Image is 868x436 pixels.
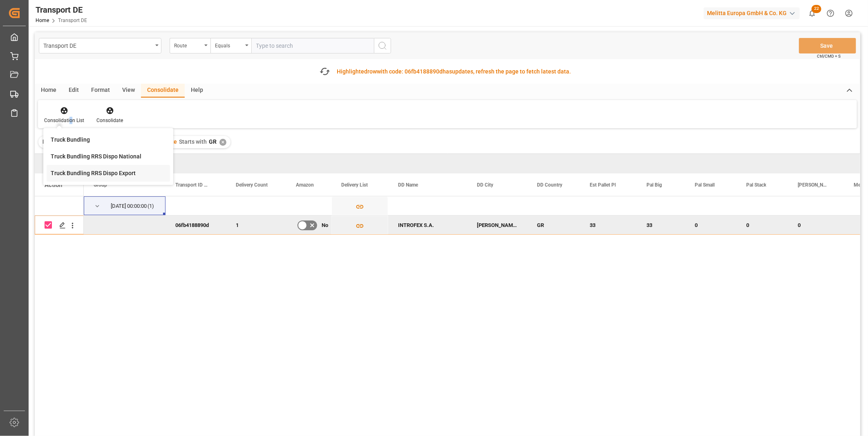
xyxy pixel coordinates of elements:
[296,182,314,188] span: Amazon
[812,5,821,13] span: 22
[179,138,207,145] span: Starts with
[51,152,141,161] div: Truck Bundling RRS Dispo National
[746,182,766,188] span: Pal Stack
[341,182,368,188] span: Delivery List
[43,138,59,145] span: Filter :
[116,84,141,98] div: View
[210,38,251,53] button: open menu
[368,68,377,75] span: row
[166,216,226,234] div: 06fb4188890d
[443,68,452,75] span: has
[374,38,391,53] button: search button
[537,182,562,188] span: DD Country
[215,40,243,49] div: Equals
[590,182,616,188] span: Est Pallet Pl
[788,216,844,234] div: 0
[704,7,800,19] div: Melitta Europa GmbH & Co. KG
[337,67,571,76] div: Highlighted with code: updates, refresh the page to fetch latest data.
[175,182,209,188] span: Transport ID Logward
[35,84,63,98] div: Home
[96,117,123,124] div: Consolidate
[209,138,217,145] span: GR
[251,38,374,53] input: Type to search
[798,182,827,188] span: [PERSON_NAME]
[51,136,90,144] div: Truck Bundling
[467,216,527,234] div: [PERSON_NAME]/PIRAEUS
[695,182,715,188] span: Pal Small
[236,182,268,188] span: Delivery Count
[185,84,209,98] div: Help
[111,197,147,216] div: [DATE] 00:00:00
[39,38,161,53] button: open menu
[43,40,152,50] div: Transport DE
[63,84,85,98] div: Edit
[477,182,493,188] span: DD City
[527,216,580,234] div: GR
[51,169,136,178] div: Truck Bundling RRS Dispo Export
[647,182,662,188] span: Pal Big
[85,84,116,98] div: Format
[388,216,467,234] div: INTROFEX S.A.
[36,18,49,23] a: Home
[36,4,87,16] div: Transport DE
[704,5,803,21] button: Melitta Europa GmbH & Co. KG
[637,216,685,234] div: 33
[148,197,154,216] span: (1)
[736,216,788,234] div: 0
[821,4,840,22] button: Help Center
[35,196,84,216] div: Press SPACE to select this row.
[817,53,841,59] span: Ctrl/CMD + S
[398,182,418,188] span: DD Name
[405,68,443,75] span: 06fb4188890d
[685,216,736,234] div: 0
[44,117,84,124] div: Consolidation List
[322,216,328,235] span: No
[35,216,84,235] div: Press SPACE to deselect this row.
[580,216,637,234] div: 33
[803,4,821,22] button: show 22 new notifications
[141,84,185,98] div: Consolidate
[799,38,856,53] button: Save
[226,216,286,234] div: 1
[219,139,226,146] div: ✕
[174,40,202,49] div: Route
[170,38,210,53] button: open menu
